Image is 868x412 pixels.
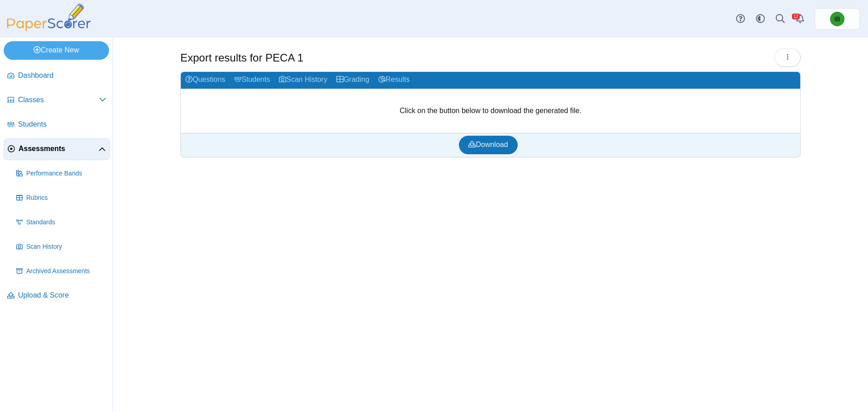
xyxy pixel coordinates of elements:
span: Rubrics [26,194,106,203]
span: Upload & Score [18,290,106,300]
a: Classes [4,90,110,111]
a: Dashboard [4,65,110,87]
span: ICT BCC School [834,16,840,22]
a: Students [230,72,274,89]
a: Questions [181,72,230,89]
span: Scan History [26,242,106,251]
h1: Export results for PECA 1 [180,50,303,66]
a: Alerts [790,9,810,29]
span: ICT BCC School [830,12,844,26]
a: Scan History [13,236,110,258]
a: Upload & Score [4,285,110,307]
a: Grading [332,72,374,89]
img: PaperScorer [4,4,94,31]
span: Classes [18,95,99,105]
span: Standards [26,218,106,227]
a: Rubrics [13,187,110,209]
a: Performance Bands [13,163,110,185]
a: Download [459,136,517,154]
span: Dashboard [18,71,106,81]
span: Assessments [19,144,99,154]
span: Performance Bands [26,169,106,178]
span: Students [18,119,106,129]
a: Archived Assessments [13,260,110,282]
span: Download [468,141,508,148]
a: PaperScorer [4,25,94,33]
div: Click on the button below to download the generated file. [181,89,800,133]
a: Create New [4,41,109,59]
a: Students [4,114,110,136]
a: ICT BCC School [815,8,860,30]
a: Assessments [4,138,110,160]
span: Archived Assessments [26,267,106,276]
a: Results [374,72,414,89]
a: Standards [13,212,110,233]
a: Scan History [274,72,332,89]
